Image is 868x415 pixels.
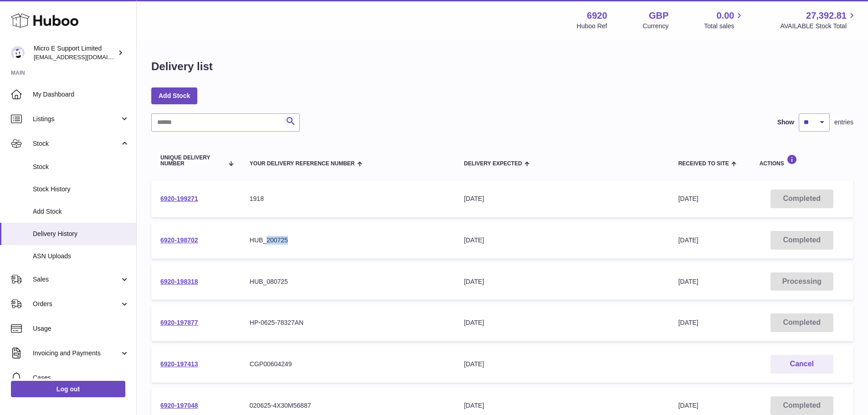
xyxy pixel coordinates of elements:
a: 6920-197877 [160,319,198,326]
label: Show [777,118,794,127]
span: Add Stock [33,207,129,216]
span: Delivery History [33,230,129,238]
span: AVAILABLE Stock Total [780,22,857,31]
span: Sales [33,275,120,284]
span: Stock History [33,185,129,194]
div: [DATE] [464,195,660,203]
span: [EMAIL_ADDRESS][DOMAIN_NAME] [34,53,134,61]
div: Currency [643,22,669,31]
div: [DATE] [464,401,660,410]
div: Huboo Ref [577,22,607,31]
div: 020625-4X30M56887 [250,401,446,410]
span: 0.00 [717,10,734,22]
a: 6920-198318 [160,278,198,285]
span: Delivery Expected [464,161,522,167]
div: HUB_200725 [250,236,446,245]
strong: GBP [649,10,668,22]
a: 6920-199271 [160,195,198,202]
img: internalAdmin-6920@internal.huboo.com [11,46,25,60]
span: Invoicing and Payments [33,349,120,358]
span: 27,392.81 [806,10,847,22]
span: Usage [33,324,129,333]
span: [DATE] [678,278,699,285]
a: 6920-197413 [160,360,198,368]
div: HUB_080725 [250,277,446,286]
span: Received to Site [678,161,729,167]
span: entries [834,118,853,127]
span: [DATE] [678,236,699,244]
div: [DATE] [464,318,660,327]
div: Actions [760,154,844,167]
div: HP-0625-78327AN [250,318,446,327]
span: [DATE] [678,319,699,326]
span: Stock [33,163,129,171]
span: Listings [33,115,120,123]
strong: 6920 [587,10,607,22]
span: Total sales [704,22,745,31]
span: Orders [33,300,120,308]
div: Micro E Support Limited [34,44,116,61]
a: 0.00 Total sales [704,10,745,31]
a: 6920-197048 [160,402,198,409]
span: Stock [33,139,120,148]
span: ASN Uploads [33,252,129,261]
span: [DATE] [678,195,699,202]
span: Cases [33,374,129,382]
div: 1918 [250,195,446,203]
a: Log out [11,381,125,397]
div: [DATE] [464,236,660,245]
span: Unique Delivery Number [160,155,223,167]
span: My Dashboard [33,90,129,99]
a: 6920-198702 [160,236,198,244]
span: [DATE] [678,402,699,409]
a: Add Stock [151,87,197,104]
h1: Delivery list [151,59,213,74]
button: Cancel [770,355,833,374]
div: [DATE] [464,360,660,369]
div: CGP00604249 [250,360,446,369]
span: Your Delivery Reference Number [250,161,355,167]
a: 27,392.81 AVAILABLE Stock Total [780,10,857,31]
div: [DATE] [464,277,660,286]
